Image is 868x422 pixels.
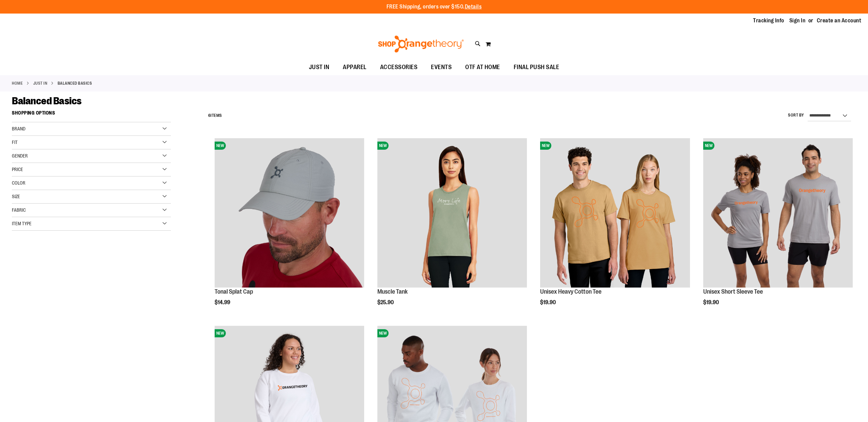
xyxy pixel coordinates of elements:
span: Gender [12,153,28,159]
img: Unisex Heavy Cotton Tee [540,138,690,288]
span: Size [12,194,20,199]
span: APPAREL [343,60,367,75]
a: JUST IN [33,80,47,86]
a: Unisex Short Sleeve TeeNEW [703,138,853,289]
span: Brand [12,126,25,131]
span: Item Type [12,221,32,226]
img: Shop Orangetheory [377,36,465,52]
img: Product image for Grey Tonal Splat Cap [215,138,364,288]
a: Product image for Grey Tonal Splat CapNEW [215,138,364,289]
a: Unisex Short Sleeve Tee [703,288,763,295]
a: Home [12,80,23,86]
span: Fabric [12,207,26,213]
div: product [537,135,693,323]
div: product [374,135,530,323]
a: Tonal Splat Cap [215,288,253,295]
a: APPAREL [336,60,373,75]
span: $19.90 [703,299,720,305]
span: ACCESSORIES [380,60,418,75]
span: NEW [215,329,226,337]
span: $14.99 [215,299,231,305]
span: Fit [12,140,18,145]
span: Color [12,180,25,186]
a: Unisex Heavy Cotton TeeNEW [540,138,690,289]
a: Sign In [789,17,806,24]
span: JUST IN [309,60,330,75]
a: OTF AT HOME [458,60,507,75]
span: NEW [377,142,389,150]
span: 6 [208,113,211,118]
span: $19.90 [540,299,557,305]
span: EVENTS [431,60,452,75]
img: Unisex Short Sleeve Tee [703,138,853,288]
a: Unisex Heavy Cotton Tee [540,288,601,295]
label: Sort By [788,112,804,118]
span: Price [12,167,23,172]
a: ACCESSORIES [373,60,425,75]
span: NEW [703,142,714,150]
a: FINAL PUSH SALE [507,60,566,75]
strong: Shopping Options [12,107,171,122]
div: product [211,135,368,323]
strong: Balanced Basics [58,80,92,86]
a: Muscle Tank [377,288,408,295]
p: FREE Shipping, orders over $150. [387,3,482,11]
span: Balanced Basics [12,95,82,107]
a: JUST IN [302,60,336,75]
span: NEW [215,142,226,150]
span: FINAL PUSH SALE [514,60,559,75]
span: NEW [377,329,389,337]
a: Details [465,4,482,10]
span: $25.90 [377,299,395,305]
span: NEW [540,142,551,150]
a: Tracking Info [753,17,784,24]
span: OTF AT HOME [465,60,500,75]
img: Muscle Tank [377,138,527,288]
h2: Items [208,110,222,121]
a: Muscle TankNEW [377,138,527,289]
div: product [700,135,856,323]
a: Create an Account [817,17,862,24]
a: EVENTS [424,60,458,75]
